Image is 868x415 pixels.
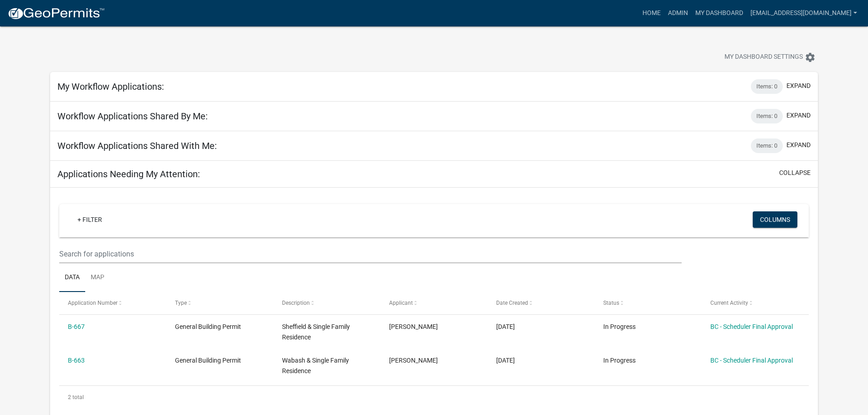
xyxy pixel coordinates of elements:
a: Data [59,263,85,292]
datatable-header-cell: Date Created [488,292,595,314]
h5: Workflow Applications Shared With Me: [57,140,217,151]
a: Home [639,5,664,22]
datatable-header-cell: Status [594,292,701,314]
button: My Dashboard Settingssettings [717,48,823,66]
a: Map [85,263,110,292]
button: expand [786,140,811,150]
a: My Dashboard [692,5,747,22]
span: Sheffield & Single Family Residence [282,323,350,341]
datatable-header-cell: Applicant [380,292,488,314]
button: Columns [753,211,797,228]
span: Application Number [68,300,118,306]
a: [EMAIL_ADDRESS][DOMAIN_NAME] [747,5,861,22]
span: 09/15/2025 [496,357,515,364]
span: My Dashboard Settings [724,52,803,63]
a: BC - Scheduler Final Approval [710,323,793,330]
span: In Progress [603,323,636,330]
span: Applicant [389,300,413,306]
datatable-header-cell: Description [273,292,380,314]
datatable-header-cell: Application Number [59,292,166,314]
span: Type [175,300,187,306]
datatable-header-cell: Type [166,292,273,314]
h5: My Workflow Applications: [57,81,164,92]
span: 09/18/2025 [496,323,515,330]
span: Date Created [496,300,528,306]
div: Items: 0 [751,109,783,123]
button: collapse [779,168,811,178]
input: Search for applications [59,245,681,263]
button: expand [786,81,811,91]
a: + Filter [70,211,109,228]
a: BC - Scheduler Final Approval [710,357,793,364]
div: 2 total [59,386,809,409]
datatable-header-cell: Current Activity [701,292,808,314]
div: Items: 0 [751,138,783,153]
span: Current Activity [710,300,748,306]
i: settings [805,52,816,63]
span: In Progress [603,357,636,364]
h5: Applications Needing My Attention: [57,169,200,179]
span: General Building Permit [175,357,241,364]
span: General Building Permit [175,323,241,330]
a: B-667 [68,323,85,330]
span: Jessica Ritchie [389,357,438,364]
div: Items: 0 [751,79,783,94]
span: Jennifer DeLong [389,323,438,330]
span: Wabash & Single Family Residence [282,357,349,374]
a: B-663 [68,357,85,364]
span: Description [282,300,310,306]
a: Admin [664,5,692,22]
span: Status [603,300,619,306]
h5: Workflow Applications Shared By Me: [57,111,208,122]
button: expand [786,111,811,120]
